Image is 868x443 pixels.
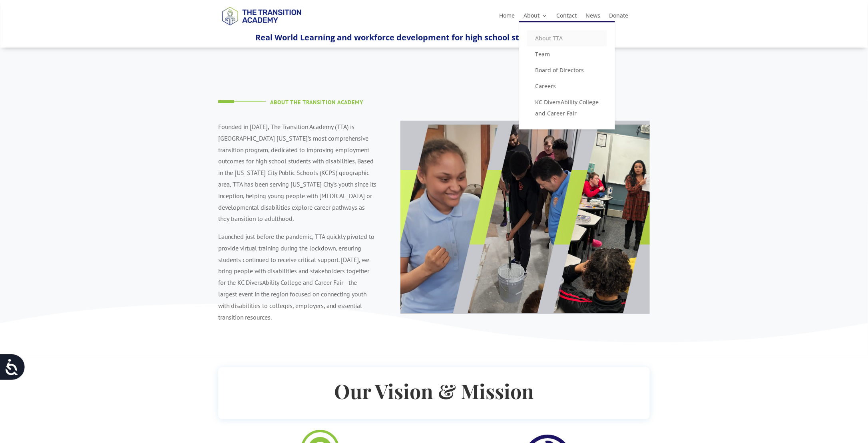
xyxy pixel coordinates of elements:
[400,121,650,314] img: About Page Image
[218,24,305,32] a: Logo-Noticias
[524,13,547,22] a: About
[527,62,607,78] a: Board of Directors
[527,30,607,46] a: About TTA
[218,2,305,30] img: TTA Brand_TTA Primary Logo_Horizontal_Light BG
[527,46,607,62] a: Team
[234,378,634,408] h2: Our Vision & Mission
[218,232,374,321] span: Launched just before the pandemic, TTA quickly pivoted to provide virtual training during the loc...
[255,32,613,43] span: Real World Learning and workforce development for high school students with disabilities
[218,123,376,222] span: Founded in [DATE], The Transition Academy (TTA) is [GEOGRAPHIC_DATA] [US_STATE]’s most comprehens...
[585,13,600,22] a: News
[499,13,515,22] a: Home
[527,94,607,121] a: KC DiversAbility College and Career Fair
[609,13,628,22] a: Donate
[270,99,376,109] h4: About The Transition Academy
[556,13,577,22] a: Contact
[527,78,607,94] a: Careers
